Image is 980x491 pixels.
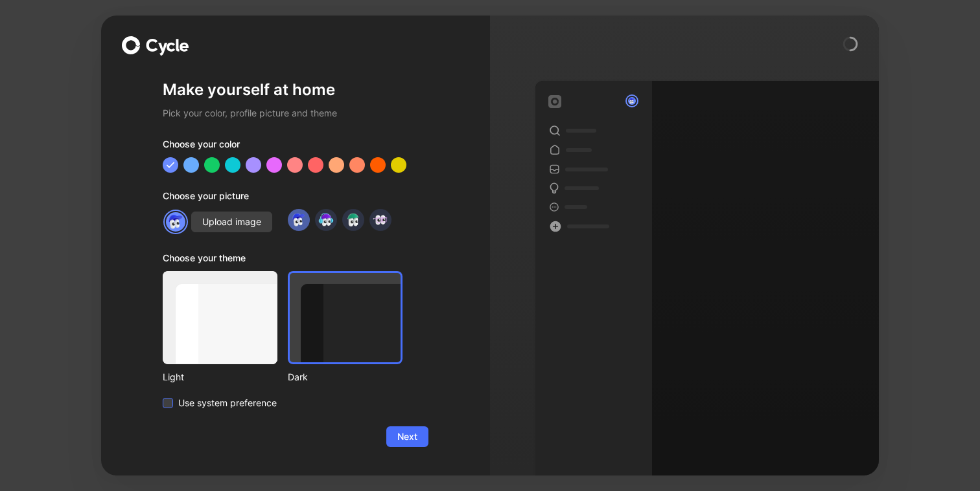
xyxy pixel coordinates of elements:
[191,212,272,232] button: Upload image
[317,211,334,228] img: avatar
[371,211,389,228] img: avatar
[163,369,277,385] div: Light
[163,188,428,209] div: Choose your picture
[290,211,307,228] img: avatar
[397,429,417,444] span: Next
[178,395,277,411] span: Use system preference
[163,250,402,271] div: Choose your theme
[163,105,428,121] h2: Pick your color, profile picture and theme
[163,80,428,100] h1: Make yourself at home
[548,95,561,108] img: workspace-default-logo-wX5zAyuM.png
[386,426,428,447] button: Next
[288,369,402,385] div: Dark
[202,214,261,230] span: Upload image
[344,211,362,228] img: avatar
[163,136,428,157] div: Choose your color
[165,211,187,233] img: avatar
[627,96,637,106] img: avatar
